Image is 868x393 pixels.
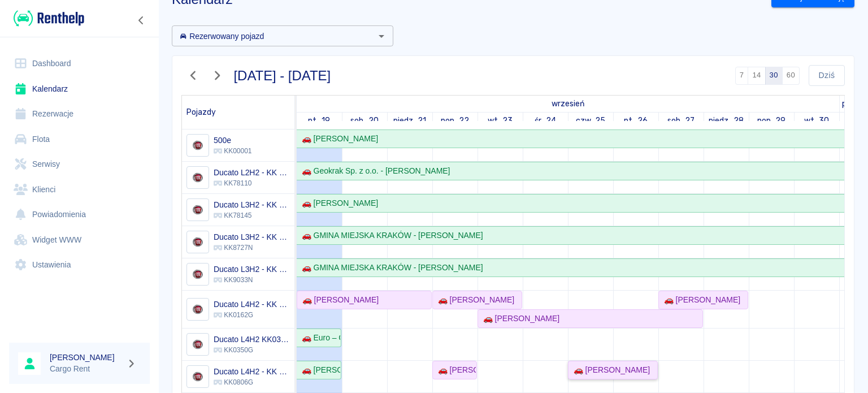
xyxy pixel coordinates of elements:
[748,67,765,85] button: 14 dni
[297,197,378,209] div: 🚗 [PERSON_NAME]
[809,65,845,86] button: Dziś
[214,135,251,146] h6: 500e
[801,113,832,129] a: 30 września 2025
[297,165,450,177] div: 🚗 Geokrak Sp. z o.o. - [PERSON_NAME]
[50,363,122,375] p: Cargo Rent
[188,368,207,386] img: Image
[175,29,371,43] input: Wyszukaj i wybierz pojazdy...
[479,313,559,325] div: 🚗 [PERSON_NAME]
[9,177,150,202] a: Klienci
[9,202,150,227] a: Powiadomienia
[214,264,290,275] h6: Ducato L3H2 - KK 9033N
[485,113,516,129] a: 23 września 2025
[438,113,472,129] a: 22 września 2025
[297,230,483,241] div: 🚗 GMINA MIEJSKA KRAKÓW - [PERSON_NAME]
[569,364,650,376] div: 🚗 [PERSON_NAME]
[765,67,783,85] button: 30 dni
[214,366,290,377] h6: Ducato L4H2 - KK 0806G
[214,334,290,345] h6: Ducato L4H2 KK0350G
[9,76,150,102] a: Kalendarz
[214,310,290,320] p: KK0162G
[348,113,381,129] a: 20 września 2025
[188,136,207,155] img: Image
[9,101,150,127] a: Rezerwacje
[214,275,290,285] p: KK9033N
[433,294,514,306] div: 🚗 [PERSON_NAME]
[214,243,290,253] p: KK8727N
[298,294,379,306] div: 🚗 [PERSON_NAME]
[782,67,800,85] button: 60 dni
[214,146,251,156] p: KK00001
[9,227,150,253] a: Widget WWW
[188,233,207,252] img: Image
[214,167,290,178] h6: Ducato L2H2 - KK 78110
[754,113,789,129] a: 29 września 2025
[305,113,333,129] a: 19 września 2025
[9,127,150,152] a: Flota
[9,252,150,278] a: Ustawienia
[659,294,740,306] div: 🚗 [PERSON_NAME]
[297,364,340,376] div: 🚗 [PERSON_NAME]
[374,28,389,44] button: Otwórz
[214,199,290,210] h6: Ducato L3H2 - KK 78145
[297,332,340,344] div: 🚗 Euro – Glas [PERSON_NAME] Noga S.J - [PERSON_NAME]
[214,377,290,387] p: KK0806G
[50,352,122,363] h6: [PERSON_NAME]
[665,113,698,129] a: 27 września 2025
[186,107,216,117] span: Pojazdy
[214,231,290,243] h6: Ducato L3H2 - KK 8727N
[14,9,84,28] img: Renthelp logo
[706,113,747,129] a: 28 września 2025
[214,299,290,310] h6: Ducato L4H2 - KK 0162G
[214,210,290,221] p: KK78145
[390,113,429,129] a: 21 września 2025
[133,13,150,28] button: Zwiń nawigację
[9,51,150,76] a: Dashboard
[188,169,207,187] img: Image
[433,364,476,376] div: 🚗 [PERSON_NAME]
[214,345,290,355] p: KK0350G
[9,152,150,177] a: Serwisy
[297,133,378,145] div: 🚗 [PERSON_NAME]
[188,265,207,284] img: Image
[9,9,84,28] a: Renthelp logo
[549,96,587,112] a: 19 września 2025
[188,201,207,219] img: Image
[532,113,559,129] a: 24 września 2025
[188,300,207,319] img: Image
[188,335,207,354] img: Image
[214,178,290,188] p: KK78110
[735,67,749,85] button: 7 dni
[621,113,650,129] a: 26 września 2025
[297,262,483,274] div: 🚗 GMINA MIEJSKA KRAKÓW - [PERSON_NAME]
[234,68,331,84] h3: [DATE] - [DATE]
[573,113,609,129] a: 25 września 2025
